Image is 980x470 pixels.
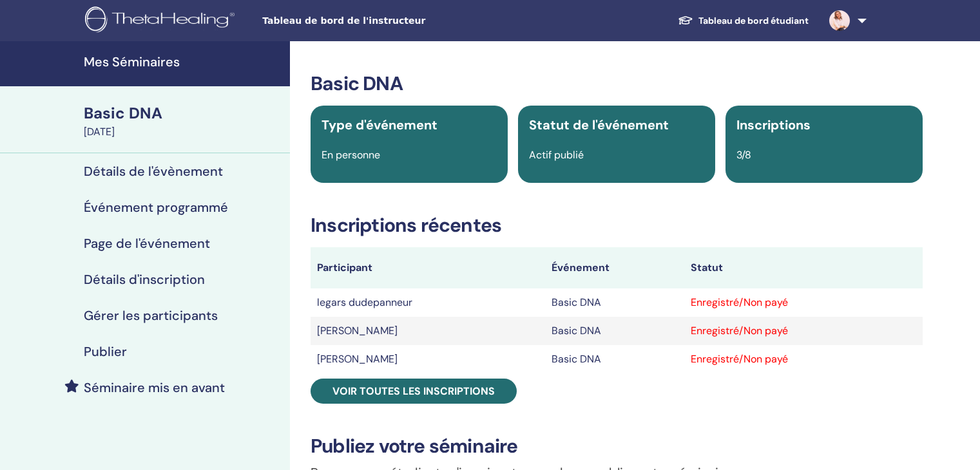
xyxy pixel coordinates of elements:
div: Enregistré/Non payé [691,323,916,339]
div: Enregistré/Non payé [691,295,916,310]
h3: Inscriptions récentes [311,214,923,237]
img: default.jpg [829,10,850,31]
h4: Séminaire mis en avant [84,380,225,395]
th: Statut [684,247,923,288]
h4: Détails d'inscription [84,272,205,287]
th: Participant [311,247,545,288]
span: Actif publié [529,148,584,162]
span: Tableau de bord de l'instructeur [262,14,456,28]
img: graduation-cap-white.svg [678,15,693,26]
span: Inscriptions [736,117,811,133]
div: Basic DNA [84,102,282,124]
h3: Publiez votre séminaire [311,435,923,458]
td: Basic DNA [545,317,684,345]
a: Basic DNA[DATE] [76,102,290,140]
th: Événement [545,247,684,288]
img: logo.png [85,6,239,35]
div: Enregistré/Non payé [691,352,916,367]
span: En personne [322,148,380,162]
h4: Gérer les participants [84,308,218,323]
h4: Événement programmé [84,200,228,215]
span: 3/8 [736,148,751,162]
td: [PERSON_NAME] [311,345,545,373]
span: Voir toutes les inscriptions [332,384,495,398]
h4: Détails de l'évènement [84,164,223,179]
h4: Mes Séminaires [84,54,282,70]
td: [PERSON_NAME] [311,317,545,345]
a: Tableau de bord étudiant [668,9,819,33]
h4: Page de l'événement [84,236,210,251]
td: Basic DNA [545,288,684,317]
a: Voir toutes les inscriptions [311,379,517,404]
h4: Publier [84,344,127,359]
td: Basic DNA [545,345,684,373]
td: legars dudepanneur [311,288,545,317]
span: Statut de l'événement [529,117,669,133]
span: Type d'événement [322,117,437,133]
h3: Basic DNA [311,72,923,95]
div: [DATE] [84,124,282,140]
